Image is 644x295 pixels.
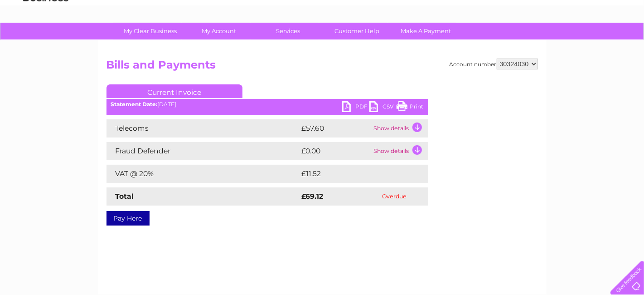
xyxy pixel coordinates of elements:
[388,23,463,39] a: Make A Payment
[107,211,150,226] a: Pay Here
[484,39,502,45] a: Water
[361,187,428,206] td: Overdue
[584,39,606,45] a: Contact
[107,59,538,76] h2: Bills and Payments
[614,39,635,45] a: Log out
[107,101,428,108] div: [DATE]
[108,5,537,44] div: Clear Business is a trading name of Verastar Limited (registered in [GEOGRAPHIC_DATA] No. 3667643...
[107,142,300,160] td: Fraud Defender
[397,101,424,114] a: Print
[302,192,324,201] strong: £69.12
[113,23,188,39] a: My Clear Business
[320,23,394,39] a: Customer Help
[300,119,372,138] td: £57.60
[369,101,397,114] a: CSV
[182,23,257,39] a: My Account
[111,101,158,108] b: Statement Date:
[107,84,242,98] a: Current Invoice
[251,23,325,39] a: Services
[342,101,369,114] a: PDF
[116,192,134,201] strong: Total
[107,165,300,183] td: VAT @ 20%
[372,119,428,138] td: Show details
[507,39,527,45] a: Energy
[473,5,536,16] a: 0333 014 3131
[450,59,538,69] div: Account number
[23,24,69,51] img: logo.png
[565,39,578,45] a: Blog
[107,119,300,138] td: Telecoms
[300,165,408,183] td: £11.52
[372,142,428,160] td: Show details
[300,142,372,160] td: £0.00
[533,39,560,45] a: Telecoms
